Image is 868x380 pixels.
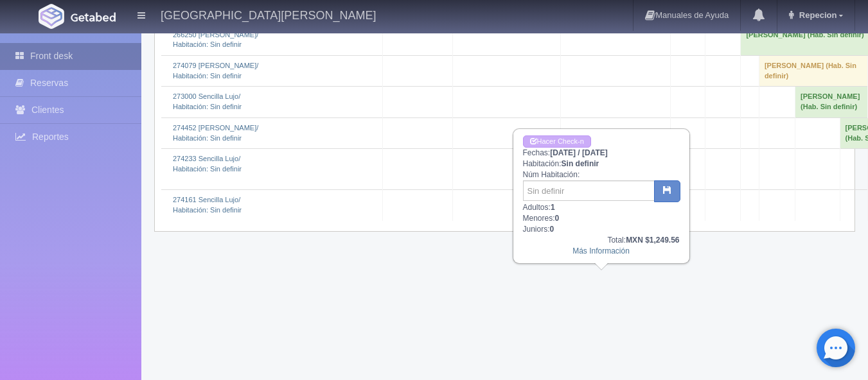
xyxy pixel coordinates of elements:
[796,10,837,20] span: Repecion
[523,135,591,148] a: Hacer Check-in
[173,92,242,110] a: 273000 Sencilla Lujo/Habitación: Sin definir
[555,214,560,223] b: 0
[551,203,555,212] b: 1
[626,236,679,245] b: MXN $1,249.56
[173,124,258,142] a: 274452 [PERSON_NAME]/Habitación: Sin definir
[523,235,680,246] div: Total:
[39,4,64,29] img: Getabed
[173,62,258,80] a: 274079 [PERSON_NAME]/Habitación: Sin definir
[562,159,599,168] b: Sin definir
[523,180,655,201] input: Sin definir
[795,87,868,117] td: [PERSON_NAME] (Hab. Sin definir)
[71,12,116,22] img: Getabed
[161,6,376,22] h4: [GEOGRAPHIC_DATA][PERSON_NAME]
[173,155,242,173] a: 274233 Sencilla Lujo/Habitación: Sin definir
[173,196,242,214] a: 274161 Sencilla Lujo/Habitación: Sin definir
[759,56,868,87] td: [PERSON_NAME] (Hab. Sin definir)
[514,130,689,263] div: Fechas: Habitación: Núm Habitación: Adultos: Menores: Juniors:
[572,246,630,255] a: Más Información
[550,148,608,157] b: [DATE] / [DATE]
[550,225,554,234] b: 0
